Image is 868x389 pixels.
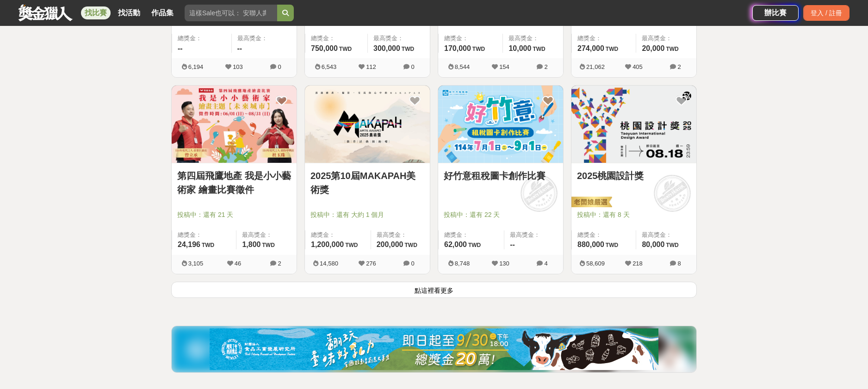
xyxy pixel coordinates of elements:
span: TWD [202,242,214,248]
span: TWD [339,46,352,52]
span: 103 [233,63,243,70]
span: TWD [402,46,414,52]
span: 投稿中：還有 8 天 [577,210,691,220]
a: 第四屆飛鷹地產 我是小小藝術家 繪畫比賽徵件 [177,169,291,197]
span: 總獎金： [577,230,630,240]
a: 2025桃園設計獎 [577,169,691,183]
span: 880,000 [577,241,604,248]
span: 200,000 [377,241,403,248]
span: -- [510,241,515,248]
span: TWD [472,46,485,52]
span: 62,000 [444,241,467,248]
span: 112 [366,63,376,70]
span: 1,200,000 [311,241,344,248]
span: 21,062 [586,63,605,70]
div: 登入 / 註冊 [803,5,849,21]
span: 0 [411,63,414,70]
span: 最高獎金： [377,230,424,240]
span: TWD [666,242,678,248]
span: 8,544 [455,63,470,70]
img: Cover Image [438,86,563,163]
span: 300,000 [373,44,400,52]
span: 總獎金： [178,230,230,240]
span: 750,000 [311,44,338,52]
span: 最高獎金： [373,34,424,43]
span: TWD [405,242,417,248]
span: 總獎金： [444,34,497,43]
a: 找比賽 [81,6,111,19]
span: 20,000 [642,44,664,52]
a: 2025第10屆MAKAPAH美術獎 [310,169,424,197]
img: 11b6bcb1-164f-4f8f-8046-8740238e410a.jpg [210,328,658,370]
span: 最高獎金： [237,34,291,43]
span: 總獎金： [178,34,226,43]
span: 最高獎金： [242,230,291,240]
span: 投稿中：還有 大約 1 個月 [310,210,424,220]
a: Cover Image [172,86,297,163]
a: 好竹意租稅圖卡創作比賽 [444,169,558,183]
span: 投稿中：還有 22 天 [444,210,558,220]
span: TWD [666,46,678,52]
span: 2 [278,260,281,267]
span: 1,800 [242,241,260,248]
span: 274,000 [577,44,604,52]
span: 6,543 [322,63,337,70]
span: 總獎金： [311,34,362,43]
span: 10,000 [508,44,531,52]
a: 找活動 [114,6,144,19]
span: 2 [544,63,547,70]
span: 80,000 [642,241,664,248]
span: -- [237,44,242,52]
span: 58,609 [586,260,605,267]
img: Cover Image [305,86,430,163]
span: 最高獎金： [642,230,691,240]
span: 總獎金： [311,230,365,240]
span: 405 [632,63,643,70]
span: 6,194 [188,63,204,70]
span: 154 [499,63,509,70]
span: TWD [606,242,618,248]
span: 2 [677,63,681,70]
img: Cover Image [172,86,297,163]
span: TWD [345,242,358,248]
span: TWD [533,46,545,52]
span: -- [178,44,183,52]
span: 24,196 [178,241,200,248]
span: 14,580 [320,260,338,267]
span: 3,105 [188,260,204,267]
span: 最高獎金： [510,230,558,240]
img: Cover Image [571,86,696,163]
span: 218 [632,260,643,267]
span: 投稿中：還有 21 天 [177,210,291,220]
span: 8 [677,260,681,267]
span: 276 [366,260,376,267]
img: 老闆娘嚴選 [570,196,612,209]
button: 點這裡看更多 [171,282,697,298]
span: 總獎金： [444,230,498,240]
span: 8,748 [455,260,470,267]
span: 0 [411,260,414,267]
span: TWD [262,242,275,248]
input: 這樣Sale也可以： 安聯人壽創意銷售法募集 [185,5,277,21]
span: 0 [278,63,281,70]
span: TWD [468,242,481,248]
span: 4 [544,260,547,267]
a: 辦比賽 [752,5,799,21]
span: 46 [235,260,241,267]
span: TWD [606,46,618,52]
span: 170,000 [444,44,471,52]
a: 作品集 [148,6,177,19]
a: Cover Image [305,86,430,163]
span: 130 [499,260,509,267]
span: 最高獎金： [508,34,558,43]
span: 最高獎金： [642,34,691,43]
a: Cover Image [438,86,563,163]
span: 總獎金： [577,34,630,43]
a: Cover Image [571,86,696,163]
